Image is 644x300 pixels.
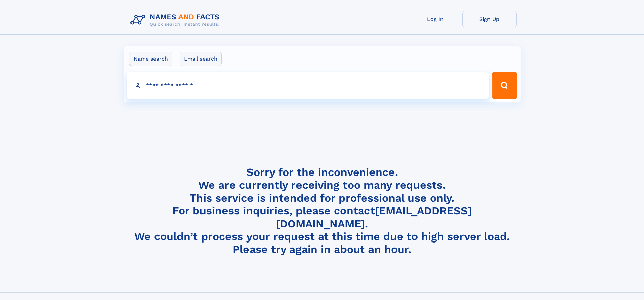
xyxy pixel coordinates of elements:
[127,72,489,99] input: search input
[128,166,517,256] h4: Sorry for the inconvenience. We are currently receiving too many requests. This service is intend...
[180,52,222,66] label: Email search
[276,204,472,230] a: [EMAIL_ADDRESS][DOMAIN_NAME]
[129,52,172,66] label: Name search
[408,11,462,27] a: Log In
[492,72,517,99] button: Search Button
[128,11,225,29] img: Logo Names and Facts
[462,11,517,27] a: Sign Up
